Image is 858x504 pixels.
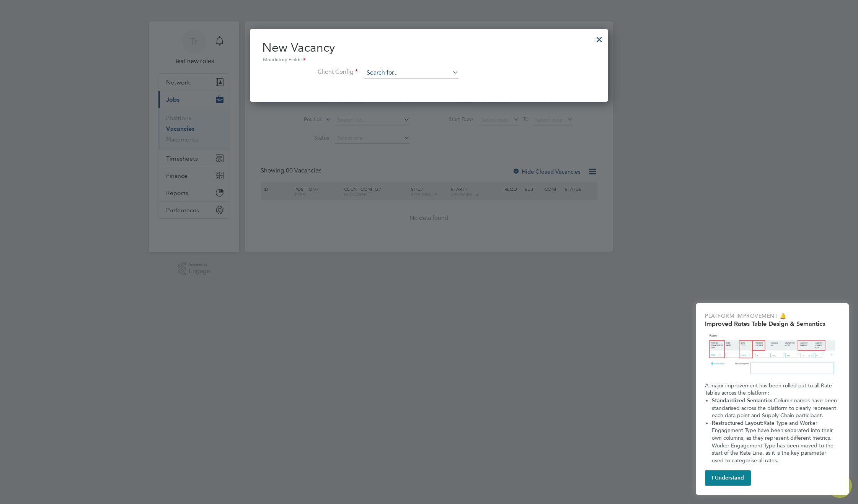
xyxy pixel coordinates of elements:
[712,397,774,404] strong: Standardized Semantics:
[705,312,840,320] p: Platform Improvement 🔔
[262,56,596,64] div: Mandatory Fields
[705,382,840,397] p: A major improvement has been rolled out to all Rate Tables across the platform:
[705,320,840,327] h2: Improved Rates Table Design & Semantics
[696,303,849,495] div: Improved Rate Table Semantics
[705,330,840,379] img: Updated Rates Table Design & Semantics
[262,40,596,64] h2: New Vacancy
[364,67,458,79] input: Search for...
[705,470,751,486] button: I Understand
[712,397,838,419] span: Column names have been standarised across the platform to clearly represent each data point and S...
[262,68,358,76] label: Client Config
[712,420,763,426] strong: Restructured Layout:
[712,420,835,464] span: Rate Type and Worker Engagement Type have been separated into their own columns, as they represen...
